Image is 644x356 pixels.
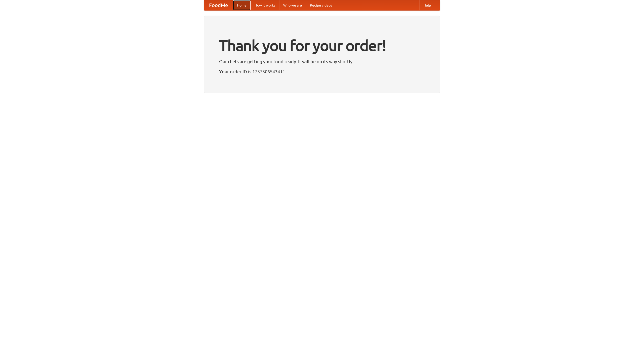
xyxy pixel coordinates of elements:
[204,0,233,10] a: FoodMe
[306,0,336,10] a: Recipe videos
[419,0,435,10] a: Help
[219,58,425,65] p: Our chefs are getting your food ready. It will be on its way shortly.
[219,33,425,58] h1: Thank you for your order!
[251,0,279,10] a: How it works
[219,68,425,75] p: Your order ID is 1757506543411.
[279,0,306,10] a: Who we are
[233,0,251,10] a: Home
